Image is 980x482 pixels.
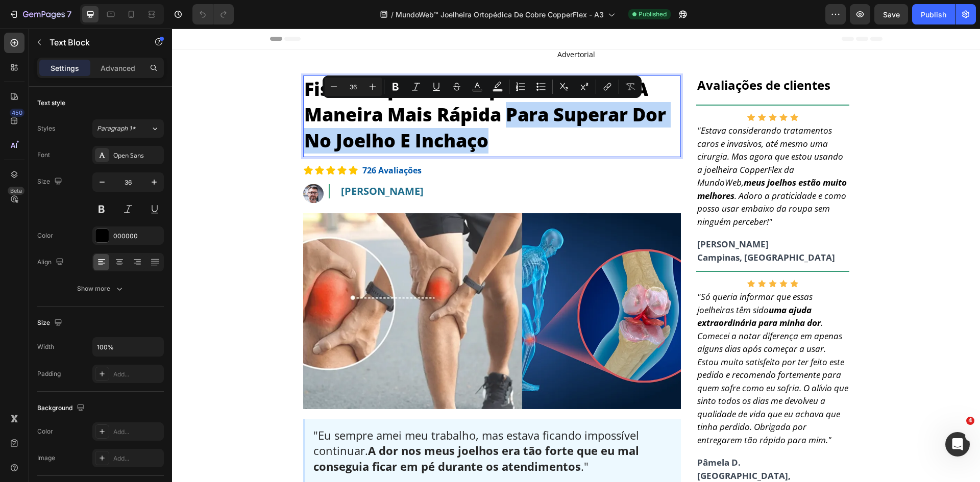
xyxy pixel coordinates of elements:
div: Add... [113,427,161,437]
p: Advanced [101,63,135,73]
p: [PERSON_NAME] Campinas, [GEOGRAPHIC_DATA] [525,209,676,235]
div: Open Sans [113,151,161,160]
div: Align [37,256,66,269]
div: Width [37,342,54,351]
div: 450 [10,109,24,117]
div: Add... [113,370,161,379]
div: Publish [921,9,946,20]
div: Undo/Redo [192,4,234,24]
p: Text Block [50,36,136,48]
span: 4 [966,417,974,425]
button: Save [874,4,908,24]
button: Publish [912,4,955,24]
button: Paragraph 1* [92,119,164,138]
p: "Estava considerando tratamentos caros e invasivos, até mesmo uma cirurgia. Mas agora que estou u... [525,95,676,199]
span: Paragraph 1* [97,124,136,133]
div: Background [37,401,87,415]
div: Text style [37,98,65,108]
iframe: Design area [172,29,980,482]
input: Auto [93,338,163,356]
span: Published [639,10,667,19]
span: MundoWeb™ Joelheira Ortopédica De Cobre CopperFlex - A3 [396,9,604,20]
div: Styles [37,124,55,133]
strong: meus joelhos estão muito melhores [525,148,675,173]
p: "Eu sempre amei meu trabalho, mas estava ficando impossível continuar. ." [141,399,501,446]
strong: uma ajuda extraordinária para minha dor [525,275,649,300]
p: Settings [51,63,79,73]
div: Add... [113,454,161,463]
div: Font [37,150,50,160]
div: Beta [8,187,24,195]
p: [PERSON_NAME] [169,157,508,169]
img: stars.svg [575,85,626,93]
div: 000000 [113,232,161,241]
div: Show more [77,284,125,294]
div: Size [37,175,64,189]
div: Padding [37,369,61,378]
p: 7 [67,8,71,20]
img: stars.svg [575,251,626,259]
p: Pâmela D. [GEOGRAPHIC_DATA], [GEOGRAPHIC_DATA] [525,427,676,467]
button: 7 [4,4,76,24]
button: Show more [37,280,164,298]
img: gempages_463923879945962577-a737ace9-3cbd-4bfa-9b13-d68bc17af906.webp [131,185,509,380]
p: "Só queria informar que essas joelheiras têm sido . Comecei a notar diferença em apenas alguns di... [525,262,676,418]
div: Color [37,427,53,436]
div: Size [37,316,64,330]
strong: A dor nos meus joelhos era tão forte que eu mal conseguia ficar em pé durante os atendimentos [141,414,467,445]
div: Color [37,231,53,240]
iframe: Intercom live chat [945,432,970,456]
img: gempages_463923879945962577-6abb75cb-836f-418c-95d2-2aaeafbb11a0.webp [131,156,152,174]
p: Avaliações de clientes [525,48,676,65]
span: / [391,9,394,20]
div: Editor contextual toolbar [323,75,642,98]
div: Image [37,453,55,463]
strong: 726 Avaliações [190,136,250,147]
span: Save [883,10,900,19]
